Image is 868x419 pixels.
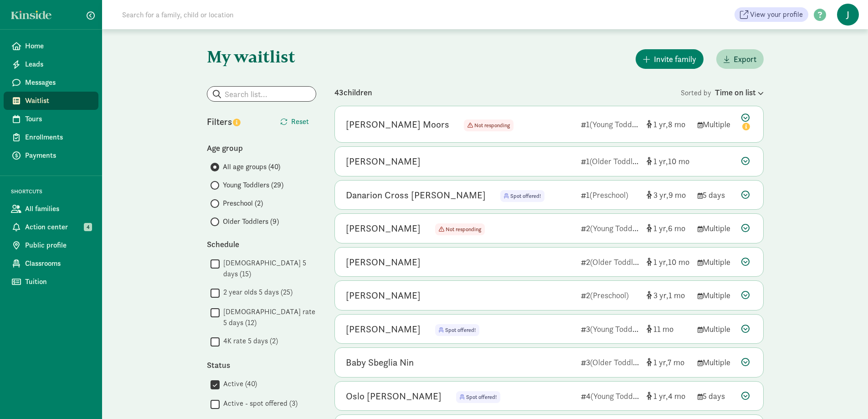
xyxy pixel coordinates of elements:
span: Preschool (2) [223,198,263,209]
div: 2 [581,256,639,268]
span: 7 [668,357,684,367]
div: Filters [207,115,262,129]
span: View your profile [750,9,803,20]
span: Spot offered! [445,326,476,334]
span: Action center [25,222,91,233]
span: Not responding [446,226,481,233]
a: Leads [4,55,98,73]
span: Not responding [435,223,485,235]
span: 1 [653,119,668,129]
a: View your profile [734,7,808,22]
label: Active (40) [220,378,257,389]
div: 1 [581,155,639,167]
iframe: Chat Widget [822,375,868,419]
span: (Young Toddlers) [590,223,647,233]
div: Time on list [715,86,764,98]
div: Theo Hardin [346,154,421,169]
span: (Older Toddlers) [590,156,646,166]
div: Age group [207,142,316,154]
div: 2 [581,289,639,301]
a: Action center 4 [4,218,98,236]
a: Messages [4,73,98,92]
div: [object Object] [647,155,690,167]
span: Tours [25,114,91,124]
div: 5 days [698,390,734,402]
span: Home [25,41,91,52]
label: Active - spot offered (3) [220,398,298,409]
div: Multiple [698,118,734,130]
span: Messages [25,77,91,88]
span: Older Toddlers (9) [223,216,279,227]
span: (Young Toddlers) [591,391,648,401]
span: Spot offered! [435,324,479,336]
span: 4 [84,223,92,231]
span: 1 [653,257,668,267]
span: All age groups (40) [223,161,280,172]
span: 6 [668,223,685,233]
span: 10 [668,156,689,166]
span: Spot offered! [466,393,497,401]
a: Home [4,37,98,55]
span: 11 [653,324,673,334]
span: Spot offered! [456,391,500,403]
div: Otto Huber [346,322,421,336]
div: [object Object] [647,289,690,301]
span: Reset [291,116,309,127]
input: Search for a family, child or location [117,5,372,24]
span: Classrooms [25,258,91,269]
div: Multiple [698,222,734,234]
span: (Older Toddlers) [590,357,646,367]
div: Oslo Tupper-Grove [346,389,442,403]
div: Schedule [207,238,316,250]
div: Multiple [698,256,734,268]
div: 3 [581,323,639,335]
div: [object Object] [647,222,690,234]
span: Not responding [474,122,510,129]
h1: My waitlist [207,47,316,66]
a: Tuition [4,273,98,291]
div: 5 days [698,189,734,201]
div: [object Object] [647,390,690,402]
div: [object Object] [647,356,690,368]
div: 1 [581,118,639,130]
a: Tours [4,110,98,128]
span: (Preschool) [590,190,628,200]
label: [DEMOGRAPHIC_DATA] rate 5 days (12) [220,306,316,328]
div: Sorted by [681,86,764,98]
div: 2 [581,222,639,234]
a: Payments [4,146,98,165]
div: Multiple [698,289,734,301]
div: [object Object] [647,118,690,130]
span: Public profile [25,240,91,251]
a: Public profile [4,236,98,254]
span: 1 [668,290,685,300]
span: Not responding [464,119,514,131]
span: Spot offered! [500,190,544,202]
div: Danarion Cross Pinkney [346,188,486,202]
span: J [837,4,859,26]
span: Payments [25,150,91,161]
span: (Older Toddlers) [590,257,646,267]
a: Enrollments [4,128,98,146]
div: Status [207,359,316,371]
span: Export [734,53,756,65]
button: Reset [273,113,316,131]
input: Search list... [207,87,316,101]
div: [object Object] [647,189,690,201]
span: Leads [25,59,91,70]
div: Multiple [698,356,734,368]
span: (Young Toddlers) [590,119,647,129]
div: [object Object] [647,256,690,268]
span: 1 [653,357,668,367]
div: 43 children [334,86,681,98]
a: All families [4,200,98,218]
span: Enrollments [25,132,91,143]
button: Invite family [636,49,704,69]
span: 3 [653,190,668,200]
div: Hugh Katsandonis [346,288,421,303]
div: Calvin Schmale [346,221,421,236]
label: 4K rate 5 days (2) [220,336,278,347]
div: 1 [581,189,639,201]
div: Oscar O’Connor [346,255,421,269]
